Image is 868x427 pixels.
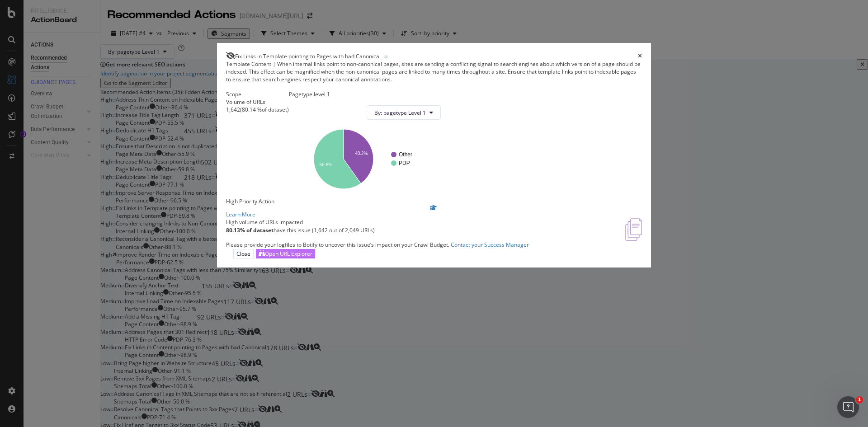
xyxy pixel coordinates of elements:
[226,98,289,106] div: Volume of URLs
[367,105,441,120] button: By: pagetype Level 1
[265,250,312,258] div: Open URL Explorer
[217,43,651,267] div: modal
[233,249,254,258] button: Close
[240,106,289,113] div: ( 80.14 % of dataset )
[399,160,410,166] text: PDP
[226,90,289,98] div: Scope
[320,162,332,167] text: 59.8%
[226,205,642,218] a: Learn More
[226,60,271,68] span: Template Content
[226,106,240,113] div: 1,642
[226,226,375,234] p: have this issue (1,642 out of 2,049 URLs)
[273,60,276,68] span: |
[837,396,859,418] iframe: Intercom live chat
[638,52,642,60] div: times
[226,60,642,83] div: When internal links point to non-canonical pages, sites are sending a conflicting signal to searc...
[399,151,412,158] text: Other
[625,218,642,241] img: e5DMFwAAAABJRU5ErkJggg==
[289,90,448,98] div: Pagetype level 1
[256,249,315,258] button: Open URL Explorer
[449,241,529,249] a: Contact your Success Manager
[296,127,441,190] svg: A chart.
[226,197,274,205] span: High Priority Action
[226,218,375,226] div: High volume of URLs impacted
[374,109,426,117] span: By: pagetype Level 1
[384,56,388,58] img: Equal
[226,241,642,249] div: Please provide your logfiles to Botify to uncover this issue’s impact on your Crawl Budget.
[226,226,274,234] strong: 80.13% of dataset
[226,211,642,218] div: Learn More
[856,396,863,404] span: 1
[235,52,381,60] span: Fix Links in Template pointing to Pages with bad Canonical
[226,52,235,59] div: eye-slash
[236,250,250,258] div: Close
[355,151,368,156] text: 40.2%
